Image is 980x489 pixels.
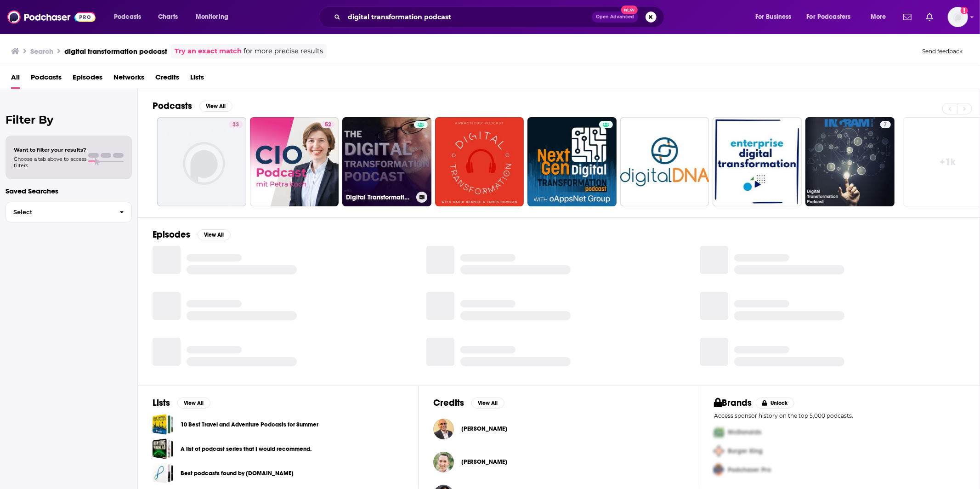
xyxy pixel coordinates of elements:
[6,202,132,222] button: Select
[756,398,795,409] button: Unlock
[153,463,173,483] a: Best podcasts found by digitalwellness.directory
[177,398,210,409] button: View All
[749,10,803,24] button: open menu
[344,10,592,24] input: Search podcasts, credits, & more...
[471,398,504,409] button: View All
[900,9,915,25] a: Show notifications dropdown
[157,117,246,206] a: 33
[433,452,454,472] img: Nick Glimsdahl
[153,100,232,112] a: PodcastsView All
[181,420,318,430] a: 10 Best Travel and Adventure Podcasts for Summer
[948,7,968,27] img: User Profile
[153,100,192,112] h2: Podcasts
[181,468,294,478] a: Best podcasts found by [DOMAIN_NAME]
[461,425,507,432] span: [PERSON_NAME]
[948,7,968,27] button: Show profile menu
[196,11,228,23] span: Monitoring
[592,11,638,23] button: Open AdvancedNew
[114,11,141,23] span: Podcasts
[714,397,752,409] h2: Brands
[923,9,937,25] a: Show notifications dropdown
[805,117,895,206] a: 7
[346,193,413,201] h3: Digital Transformation Podcast
[229,121,243,128] a: 33
[433,397,464,409] h2: Credits
[232,120,239,130] span: 33
[880,121,891,128] a: 7
[461,458,507,466] a: Nick Glimsdahl
[14,147,86,153] span: Want to filter your results?
[342,117,431,206] a: Digital Transformation Podcast
[433,447,684,477] button: Nick GlimsdahlNick Glimsdahl
[7,8,96,26] img: Podchaser - Follow, Share and Rate Podcasts
[153,229,231,240] a: EpisodesView All
[433,419,454,439] img: Ramesh Dontha
[199,101,232,112] button: View All
[6,113,132,126] h2: Filter By
[433,397,504,409] a: CreditsView All
[728,447,763,455] span: Burger King
[433,414,684,444] button: Ramesh DonthaRamesh Dontha
[710,442,728,461] img: Second Pro Logo
[153,438,173,459] a: A list of podcast series that I would recommend.
[321,121,335,128] a: 52
[728,428,761,436] span: McDonalds
[801,10,864,24] button: open menu
[461,425,507,432] a: Ramesh Dontha
[175,46,242,57] a: Try an exact match
[11,70,20,89] a: All
[153,397,210,409] a: ListsView All
[461,458,507,466] span: [PERSON_NAME]
[14,156,86,169] span: Choose a tab above to access filters.
[728,466,771,474] span: Podchaser Pro
[31,70,62,89] a: Podcasts
[714,412,965,419] p: Access sponsor history on the top 5,000 podcasts.
[108,10,153,24] button: open menu
[73,70,102,89] a: Episodes
[961,7,968,14] svg: Add a profile image
[871,11,886,23] span: More
[6,209,112,215] span: Select
[153,414,173,435] a: 10 Best Travel and Adventure Podcasts for Summer
[328,6,673,28] div: Search podcasts, credits, & more...
[919,47,965,55] button: Send feedback
[250,117,339,206] a: 52
[113,70,144,89] a: Networks
[6,187,132,195] p: Saved Searches
[807,11,851,23] span: For Podcasters
[948,7,968,27] span: Logged in as TeemsPR
[181,444,312,454] a: A list of podcast series that I would recommend.
[325,120,331,130] span: 52
[153,397,170,409] h2: Lists
[155,70,179,89] a: Credits
[190,70,204,89] a: Lists
[189,10,240,24] button: open menu
[864,10,898,24] button: open menu
[621,6,638,14] span: New
[710,423,728,442] img: First Pro Logo
[755,11,792,23] span: For Business
[153,229,190,240] h2: Episodes
[884,120,887,130] span: 7
[596,15,634,19] span: Open Advanced
[30,47,53,56] h3: Search
[244,46,323,57] span: for more precise results
[158,11,178,23] span: Charts
[152,10,183,24] a: Charts
[198,229,231,240] button: View All
[710,461,728,479] img: Third Pro Logo
[64,47,167,56] h3: digital transformation podcast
